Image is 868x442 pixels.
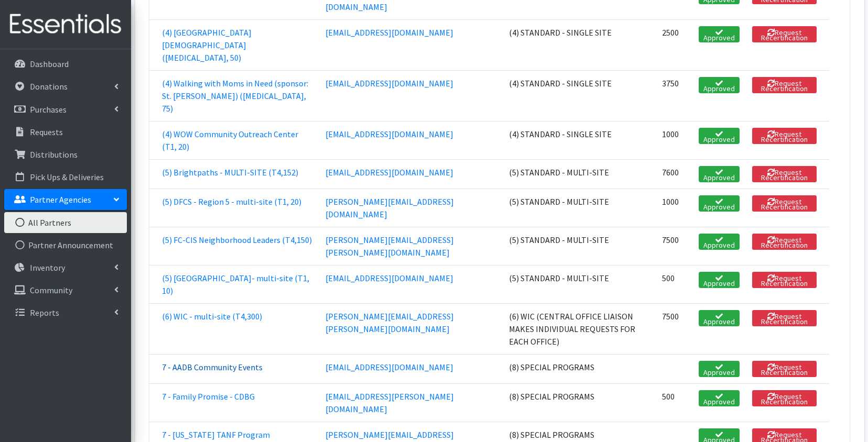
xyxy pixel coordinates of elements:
td: 500 [656,265,692,303]
a: Distributions [4,144,127,165]
a: [EMAIL_ADDRESS][DOMAIN_NAME] [325,273,453,283]
a: (5) FC-CIS Neighborhood Leaders (T4,150) [162,235,312,245]
a: Purchases [4,99,127,120]
a: Approved [699,310,740,326]
a: Approved [699,272,740,288]
a: Partner Agencies [4,189,127,210]
button: Request Recertification [752,77,817,93]
p: Donations [30,81,68,92]
a: [EMAIL_ADDRESS][PERSON_NAME][DOMAIN_NAME] [325,391,454,414]
p: Inventory [30,262,65,273]
a: (5) DFCS - Region 5 - multi-site (T1, 20) [162,196,301,207]
button: Request Recertification [752,361,817,377]
a: Donations [4,76,127,97]
a: Reports [4,302,127,323]
a: 7 - Family Promise - CDBG [162,391,255,402]
td: 2500 [656,19,692,70]
a: Requests [4,121,127,142]
a: (4) WOW Community Outreach Center (T1, 20) [162,129,298,152]
td: 7500 [656,227,692,265]
a: [EMAIL_ADDRESS][DOMAIN_NAME] [325,78,453,89]
a: [PERSON_NAME][EMAIL_ADDRESS][PERSON_NAME][DOMAIN_NAME] [325,311,454,334]
a: Approved [699,195,740,212]
a: Approved [699,166,740,182]
a: Approved [699,77,740,93]
a: 7 - [US_STATE] TANF Program [162,429,270,440]
a: Approved [699,361,740,377]
p: Dashboard [30,59,69,69]
a: Approved [699,234,740,250]
p: Requests [30,127,63,137]
a: [EMAIL_ADDRESS][DOMAIN_NAME] [325,27,453,38]
td: 7500 [656,303,692,354]
button: Request Recertification [752,128,817,144]
td: (5) STANDARD - MULTI-SITE [503,159,656,189]
button: Request Recertification [752,390,817,406]
td: (4) STANDARD - SINGLE SITE [503,19,656,70]
p: Partner Agencies [30,194,91,205]
td: (8) SPECIAL PROGRAMS [503,383,656,422]
p: Purchases [30,104,67,115]
a: Pick Ups & Deliveries [4,167,127,187]
p: Community [30,285,72,295]
a: [EMAIL_ADDRESS][DOMAIN_NAME] [325,167,453,178]
a: Approved [699,128,740,144]
p: Distributions [30,149,78,160]
td: (6) WIC (CENTRAL OFFICE LIAISON MAKES INDIVIDUAL REQUESTS FOR EACH OFFICE) [503,303,656,354]
button: Request Recertification [752,166,817,182]
button: Request Recertification [752,26,817,42]
p: Reports [30,307,59,318]
a: 7 - AADB Community Events [162,362,263,372]
a: [EMAIL_ADDRESS][DOMAIN_NAME] [325,129,453,139]
td: (5) STANDARD - MULTI-SITE [503,189,656,227]
td: (4) STANDARD - SINGLE SITE [503,121,656,159]
a: Dashboard [4,53,127,74]
a: Community [4,280,127,301]
a: (5) Brightpaths - MULTI-SITE (T4,152) [162,167,298,178]
td: (5) STANDARD - MULTI-SITE [503,227,656,265]
td: 1000 [656,121,692,159]
td: 1000 [656,189,692,227]
td: 500 [656,383,692,422]
button: Request Recertification [752,234,817,250]
a: (5) [GEOGRAPHIC_DATA]- multi-site (T1, 10) [162,273,309,296]
img: HumanEssentials [4,7,127,42]
button: Request Recertification [752,195,817,212]
td: (4) STANDARD - SINGLE SITE [503,70,656,121]
p: Pick Ups & Deliveries [30,172,104,182]
a: Approved [699,390,740,406]
td: (5) STANDARD - MULTI-SITE [503,265,656,303]
a: Approved [699,26,740,42]
a: Partner Announcement [4,235,127,256]
button: Request Recertification [752,272,817,288]
a: (4) [GEOGRAPHIC_DATA][DEMOGRAPHIC_DATA] ([MEDICAL_DATA], 50) [162,27,252,63]
a: All Partners [4,212,127,233]
button: Request Recertification [752,310,817,326]
a: Inventory [4,257,127,278]
td: 3750 [656,70,692,121]
td: (8) SPECIAL PROGRAMS [503,354,656,383]
a: [PERSON_NAME][EMAIL_ADDRESS][DOMAIN_NAME] [325,196,454,219]
a: [EMAIL_ADDRESS][DOMAIN_NAME] [325,362,453,372]
a: (6) WIC - multi-site (T4,300) [162,311,262,322]
a: (4) Walking with Moms in Need (sponsor: St. [PERSON_NAME]) ([MEDICAL_DATA], 75) [162,78,308,114]
td: 7600 [656,159,692,189]
a: [PERSON_NAME][EMAIL_ADDRESS][PERSON_NAME][DOMAIN_NAME] [325,235,454,258]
